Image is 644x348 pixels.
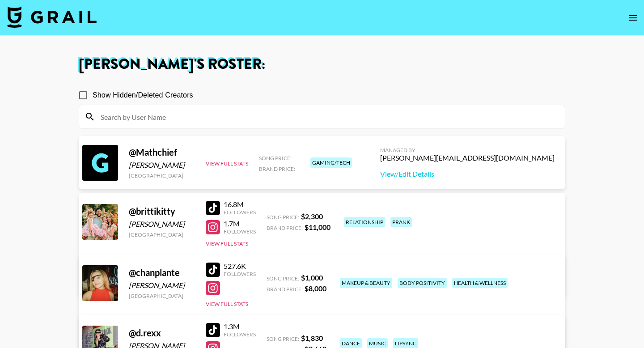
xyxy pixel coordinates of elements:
[398,278,447,288] div: body positivity
[224,331,256,338] div: Followers
[95,110,559,124] input: Search by User Name
[129,231,195,238] div: [GEOGRAPHIC_DATA]
[129,206,195,217] div: @ brittikitty
[224,200,256,209] div: 16.8M
[267,335,299,342] span: Song Price:
[380,153,555,162] div: [PERSON_NAME][EMAIL_ADDRESS][DOMAIN_NAME]
[301,212,323,221] strong: $ 2,300
[224,262,256,271] div: 527.6K
[301,334,323,342] strong: $ 1,830
[305,284,326,293] strong: $ 8,000
[129,172,195,179] div: [GEOGRAPHIC_DATA]
[224,322,256,331] div: 1.3M
[129,281,195,290] div: [PERSON_NAME]
[206,160,248,167] button: View Full Stats
[340,278,392,288] div: makeup & beauty
[224,228,256,235] div: Followers
[259,155,292,161] span: Song Price:
[259,166,295,172] span: Brand Price:
[129,220,195,229] div: [PERSON_NAME]
[301,273,323,282] strong: $ 1,000
[344,217,385,227] div: relationship
[7,6,97,28] img: Grail Talent
[380,170,555,178] a: View/Edit Details
[267,214,299,221] span: Song Price:
[267,275,299,282] span: Song Price:
[452,278,508,288] div: health & wellness
[267,286,303,293] span: Brand Price:
[79,57,565,72] h1: [PERSON_NAME] 's Roster:
[224,271,256,277] div: Followers
[129,161,195,170] div: [PERSON_NAME]
[129,327,195,339] div: @ d.rexx
[305,223,330,231] strong: $ 11,000
[624,9,642,27] button: open drawer
[129,293,195,299] div: [GEOGRAPHIC_DATA]
[310,157,352,168] div: gaming/tech
[206,240,248,247] button: View Full Stats
[390,217,412,227] div: prank
[129,267,195,278] div: @ chanplante
[206,301,248,307] button: View Full Stats
[224,209,256,216] div: Followers
[267,225,303,231] span: Brand Price:
[129,147,195,158] div: @ Mathchief
[93,90,193,101] span: Show Hidden/Deleted Creators
[380,147,555,153] div: Managed By
[224,219,256,228] div: 1.7M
